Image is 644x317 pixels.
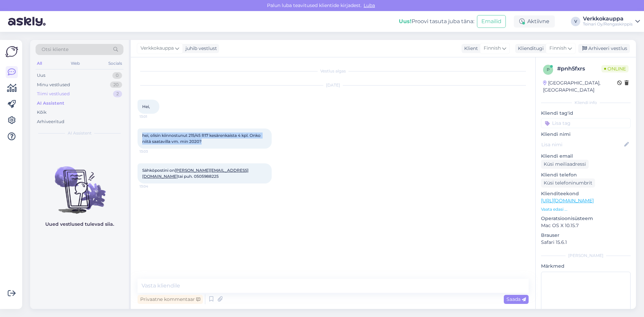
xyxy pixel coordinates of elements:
[477,15,506,28] button: Emailid
[37,82,70,88] div: Minu vestlused
[37,118,64,125] div: Arhiveeritud
[37,72,45,79] div: Uus
[541,222,631,229] p: Mac OS X 10.15.7
[601,65,629,72] span: Online
[113,91,122,97] div: 2
[541,190,631,197] p: Klienditeekond
[142,168,249,179] span: Sähköpostini on tai puh. 0505988225
[138,68,529,74] div: Vestlus algas
[140,114,165,119] span: 13:01
[578,44,630,53] div: Arhiveeri vestlus
[541,100,631,106] div: Kliendi info
[541,160,589,169] div: Küsi meiliaadressi
[142,133,262,144] span: hei, olisin kiinnostunut 215/45 R17 kesärenkaista 4 kpl. Onko niitä saatavilla vm. min 2020?
[399,18,412,24] b: Uus!
[110,82,122,88] div: 20
[142,104,150,109] span: Hei,
[583,16,633,21] div: Verkkokauppa
[140,184,165,189] span: 13:04
[541,239,631,246] p: Safari 15.6.1
[547,67,550,72] span: p
[37,91,70,97] div: Tiimi vestlused
[541,263,631,270] p: Märkmed
[541,131,631,138] p: Kliendi nimi
[138,295,203,304] div: Privaatne kommentaar
[362,2,377,8] span: Luba
[583,21,633,27] div: Teinari Oy/Rengaskirppis
[541,153,631,160] p: Kliendi email
[399,17,474,25] div: Proovi tasuta juba täna:
[107,59,123,68] div: Socials
[37,100,64,107] div: AI Assistent
[557,65,601,73] div: # pnh5fxrs
[142,168,249,179] a: [PERSON_NAME][EMAIL_ADDRESS][DOMAIN_NAME]
[541,110,631,117] p: Kliendi tag'id
[45,221,114,228] p: Uued vestlused tulevad siia.
[138,82,529,88] div: [DATE]
[68,130,92,136] span: AI Assistent
[462,45,478,52] div: Klient
[5,45,18,58] img: Askly Logo
[514,15,555,28] div: Aktiivne
[69,59,81,68] div: Web
[30,154,129,215] img: No chats
[571,17,580,26] div: V
[37,109,47,116] div: Kõik
[541,118,631,128] input: Lisa tag
[549,45,567,52] span: Finnish
[141,45,174,52] span: Verkkokauppa
[541,253,631,259] div: [PERSON_NAME]
[541,215,631,222] p: Operatsioonisüsteem
[583,16,640,27] a: VerkkokauppaTeinari Oy/Rengaskirppis
[112,72,122,79] div: 0
[36,59,43,68] div: All
[140,149,165,154] span: 13:03
[541,171,631,178] p: Kliendi telefon
[541,206,631,212] p: Vaata edasi ...
[484,45,501,52] span: Finnish
[183,45,217,52] div: juhib vestlust
[506,296,526,302] span: Saada
[42,46,68,53] span: Otsi kliente
[543,80,617,94] div: [GEOGRAPHIC_DATA], [GEOGRAPHIC_DATA]
[541,232,631,239] p: Brauser
[515,45,544,52] div: Klienditugi
[541,198,594,204] a: [URL][DOMAIN_NAME]
[541,178,595,188] div: Küsi telefoninumbrit
[541,141,623,148] input: Lisa nimi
